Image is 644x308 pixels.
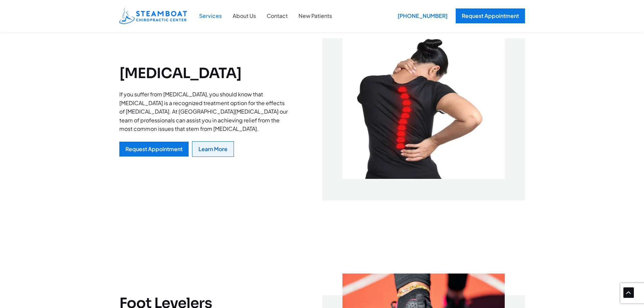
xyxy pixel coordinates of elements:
p: If you suffer from [MEDICAL_DATA], you should know that [MEDICAL_DATA] is a recognized treatment ... [119,90,288,133]
a: Contact [261,11,293,20]
a: [PHONE_NUMBER] [393,8,449,23]
div: Request Appointment [125,146,183,152]
a: Learn More [192,141,234,157]
h2: [MEDICAL_DATA] [119,65,288,82]
nav: Site Navigation [194,8,337,24]
a: About Us [227,11,261,20]
a: Services [194,11,227,20]
div: [PHONE_NUMBER] [393,8,452,23]
a: Request Appointment [456,8,525,23]
img: Steamboat Chiropractic Center [119,8,187,24]
a: Request Appointment [119,142,189,157]
a: New Patients [293,11,337,20]
div: Learn More [198,146,228,152]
